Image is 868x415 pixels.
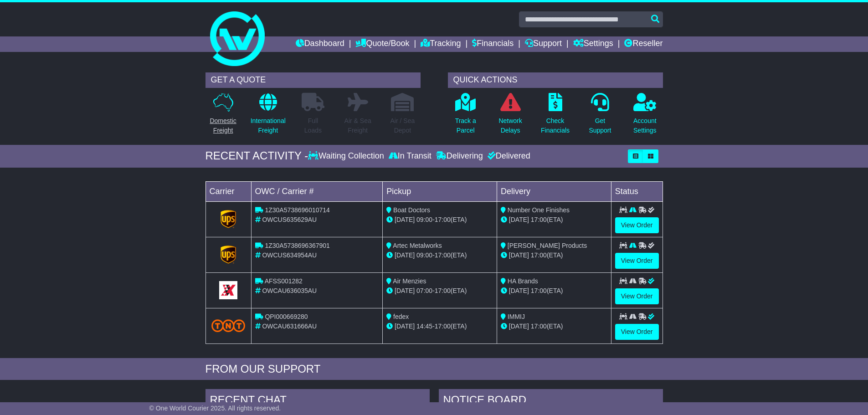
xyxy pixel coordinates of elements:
[435,216,451,223] span: 17:00
[455,92,477,140] a: Track aParcel
[221,246,236,264] img: GetCarrierServiceLogo
[497,181,611,201] td: Delivery
[302,116,324,135] p: Full Loads
[589,116,611,135] p: Get Support
[211,319,246,332] img: TNT_Domestic.png
[386,322,493,331] div: - (ETA)
[395,251,415,259] span: [DATE]
[344,116,371,135] p: Air & Sea Freight
[395,287,415,294] span: [DATE]
[508,206,570,214] span: Number One Finishes
[435,287,451,294] span: 17:00
[393,313,409,320] span: fedex
[265,206,329,214] span: 1Z30A5738696010714
[509,323,529,330] span: [DATE]
[221,210,236,228] img: GetCarrierServiceLogo
[149,405,281,412] span: © One World Courier 2025. All rights reserved.
[501,286,607,296] div: (ETA)
[393,206,430,214] span: Boat Doctors
[615,288,659,304] a: View Order
[355,36,409,52] a: Quote/Book
[508,277,538,285] span: HA Brands
[386,251,493,260] div: - (ETA)
[251,181,383,201] td: OWC / Carrier #
[541,116,570,135] p: Check Financials
[205,72,421,88] div: GET A QUOTE
[262,251,317,259] span: OWCUS634954AU
[383,181,497,201] td: Pickup
[498,116,522,135] p: Network Delays
[435,251,451,259] span: 17:00
[386,286,493,296] div: - (ETA)
[501,322,607,331] div: (ETA)
[624,36,663,52] a: Reseller
[531,216,547,223] span: 17:00
[265,242,329,249] span: 1Z30A5738696367901
[250,92,286,140] a: InternationalFreight
[308,151,386,161] div: Waiting Collection
[251,116,286,135] p: International Freight
[262,216,317,223] span: OWCUS635629AU
[531,287,547,294] span: 17:00
[393,242,442,249] span: Artec Metalworks
[448,72,663,88] div: QUICK ACTIONS
[633,92,657,140] a: AccountSettings
[498,92,522,140] a: NetworkDelays
[439,389,663,414] div: NOTICE BOARD
[393,277,426,285] span: Air Menzies
[588,92,611,140] a: GetSupport
[501,215,607,225] div: (ETA)
[525,36,562,52] a: Support
[611,181,663,201] td: Status
[421,36,461,52] a: Tracking
[386,215,493,225] div: - (ETA)
[296,36,344,52] a: Dashboard
[265,277,303,285] span: AFSS001282
[435,323,451,330] span: 17:00
[390,116,415,135] p: Air / Sea Depot
[455,116,476,135] p: Track a Parcel
[262,323,317,330] span: OWCAU631666AU
[615,253,659,269] a: View Order
[416,287,432,294] span: 07:00
[205,363,663,376] div: FROM OUR SUPPORT
[262,287,317,294] span: OWCAU636035AU
[416,323,432,330] span: 14:45
[485,151,530,161] div: Delivered
[509,216,529,223] span: [DATE]
[573,36,613,52] a: Settings
[395,323,415,330] span: [DATE]
[219,281,237,299] img: GetCarrierServiceLogo
[205,181,251,201] td: Carrier
[416,216,432,223] span: 09:00
[501,251,607,260] div: (ETA)
[508,313,525,320] span: IMMIJ
[472,36,514,52] a: Financials
[509,287,529,294] span: [DATE]
[540,92,570,140] a: CheckFinancials
[531,251,547,259] span: 17:00
[509,251,529,259] span: [DATE]
[531,323,547,330] span: 17:00
[210,116,236,135] p: Domestic Freight
[434,151,485,161] div: Delivering
[205,389,430,414] div: RECENT CHAT
[386,151,434,161] div: In Transit
[209,92,236,140] a: DomesticFreight
[395,216,415,223] span: [DATE]
[205,149,308,163] div: RECENT ACTIVITY -
[508,242,587,249] span: [PERSON_NAME] Products
[633,116,657,135] p: Account Settings
[615,217,659,233] a: View Order
[615,324,659,340] a: View Order
[416,251,432,259] span: 09:00
[265,313,308,320] span: QPI000669280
